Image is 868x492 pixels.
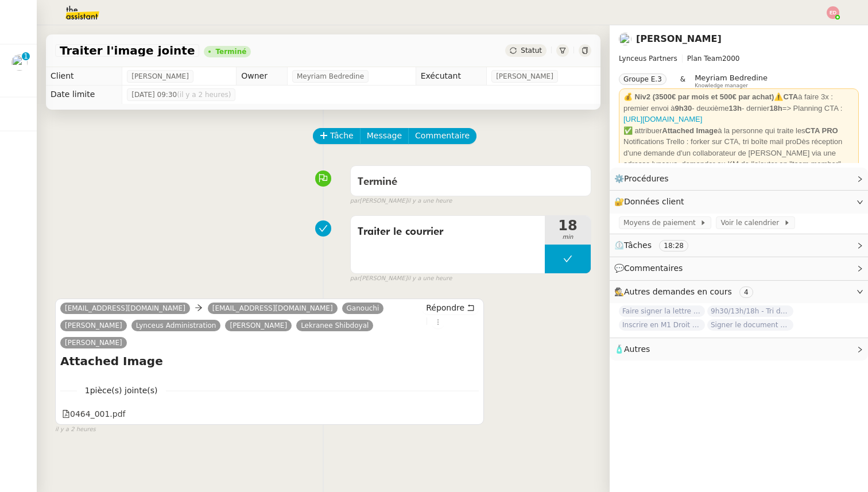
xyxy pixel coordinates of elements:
span: Commentaire [415,129,470,142]
strong: 💰 Niv2 (3500€ par mois et 500€ par achat) [623,92,774,101]
strong: CTA [783,92,798,101]
span: pièce(s) jointe(s) [90,386,158,395]
span: 🕵️ [614,287,758,296]
span: min [545,233,591,242]
span: Moyens de paiement [623,217,700,228]
span: Faire signer la lettre de liquidité [619,305,705,317]
a: [PERSON_NAME] [636,33,722,44]
span: [PERSON_NAME] [131,71,189,82]
span: Traiter le courrier [358,223,538,241]
span: ⚙️ [614,172,674,185]
a: Ganouchi [342,303,384,313]
a: [PERSON_NAME] [60,320,127,331]
div: ✅ attribuer à la personne qui traite les [623,125,854,137]
div: Notifications Trello : forker sur CTA, tri boîte mail proDès réception d'une demande d'un collabo... [623,136,854,170]
div: 🧴Autres [610,338,868,361]
td: Exécutant [416,67,487,86]
span: Statut [521,47,542,55]
span: Données client [624,197,684,206]
span: Meyriam Bedredine [297,71,364,82]
div: Terminé [215,48,246,55]
span: [DATE] 09:30 [131,89,231,100]
app-user-label: Knowledge manager [695,73,768,88]
span: Signer le document par [PERSON_NAME] [707,319,793,331]
span: Procédures [624,174,669,183]
a: [PERSON_NAME] [225,320,292,331]
span: il y a 2 heures [55,425,96,435]
strong: 9h30 [675,104,692,113]
div: 0464_001.pdf [62,408,126,421]
span: Commentaires [624,264,683,273]
span: par [350,196,360,206]
div: ⚙️Procédures [610,168,868,190]
span: Tâches [624,241,652,250]
img: svg [827,6,839,19]
div: 🕵️Autres demandes en cours 4 [610,281,868,303]
h4: Attached Image [60,353,479,369]
nz-tag: 4 [739,286,753,298]
span: il y a une heure [407,274,452,284]
span: 1 [77,384,166,397]
span: 🔐 [614,195,689,208]
span: ⏲️ [614,241,698,250]
a: [URL][DOMAIN_NAME] [623,115,702,123]
td: Date limite [46,86,122,104]
span: Autres [624,344,650,354]
span: Voir le calendrier [720,217,783,228]
nz-badge-sup: 1 [22,52,30,60]
strong: 18h [769,104,782,113]
span: Inscrire en M1 Droit des affaires [619,319,705,331]
span: 18 [545,219,591,233]
nz-tag: 18:28 [659,240,688,251]
strong: CTA PRO [805,126,838,135]
button: Tâche [313,128,361,144]
a: [EMAIL_ADDRESS][DOMAIN_NAME] [208,303,338,313]
small: [PERSON_NAME] [350,274,452,284]
span: Plan Team [687,55,722,63]
td: Owner [237,67,288,86]
span: 2000 [722,55,740,63]
span: Terminé [358,177,397,187]
a: [EMAIL_ADDRESS][DOMAIN_NAME] [60,303,190,313]
button: Commentaire [408,128,476,144]
img: users%2FTDxDvmCjFdN3QFePFNGdQUcJcQk1%2Favatar%2F0cfb3a67-8790-4592-a9ec-92226c678442 [619,33,631,45]
span: Meyriam Bedredine [695,73,768,82]
a: [PERSON_NAME] [60,338,127,348]
td: Client [46,67,122,86]
span: il y a une heure [407,196,452,206]
small: [PERSON_NAME] [350,196,452,206]
div: 💬Commentaires [610,257,868,280]
span: Knowledge manager [695,83,748,89]
strong: Attached Image [662,126,718,135]
div: ⚠️ à faire 3x : premier envoi à - deuxième - dernier => Planning CTA : [623,91,854,125]
nz-tag: Groupe E.3 [619,73,666,85]
span: & [680,73,685,88]
span: Répondre [426,302,464,313]
span: [PERSON_NAME] [496,71,553,82]
a: Lynceus Administration [131,320,221,331]
span: Traiter l'image jointe [60,45,195,56]
button: Message [360,128,409,144]
button: Répondre [422,301,479,314]
span: 🧴 [614,344,650,354]
span: (il y a 2 heures) [177,91,231,99]
strong: 13h [729,104,742,113]
span: Tâche [330,129,354,142]
p: 1 [24,52,28,63]
span: 💬 [614,264,688,273]
img: users%2Fa6PbEmLwvGXylUqKytRPpDpAx153%2Favatar%2Ffanny.png [11,55,28,71]
div: ⏲️Tâches 18:28 [610,234,868,257]
span: 9h30/13h/18h - Tri de la boite mail PRO - [DATE] [707,305,793,317]
span: Autres demandes en cours [624,287,732,296]
span: Message [367,129,402,142]
span: Lynceus Partners [619,55,677,63]
span: par [350,274,360,284]
a: Lekranee Shibdoyal [296,320,373,331]
div: 🔐Données client [610,191,868,213]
